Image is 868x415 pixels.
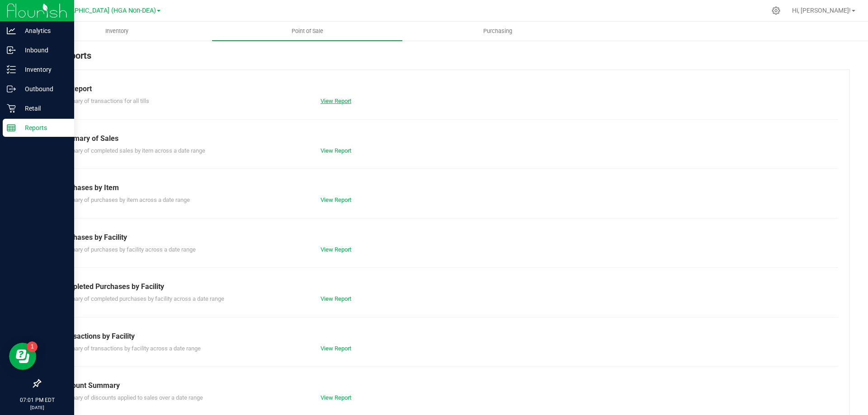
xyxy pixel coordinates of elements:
[58,196,190,203] span: Summary of purchases by item across a date range
[7,123,16,132] inline-svg: Reports
[9,343,36,370] iframe: Resource center
[40,49,850,70] div: POS Reports
[22,22,212,41] a: Inventory
[16,45,70,56] p: Inbound
[4,404,70,411] p: [DATE]
[212,22,402,41] a: Point of Sale
[58,182,831,193] div: Purchases by Item
[16,25,70,36] p: Analytics
[58,84,831,94] div: Till Report
[321,196,351,203] a: View Report
[279,27,335,35] span: Point of Sale
[321,147,351,154] a: View Report
[7,46,16,55] inline-svg: Inbound
[16,84,70,94] p: Outbound
[770,6,782,15] div: Manage settings
[58,281,831,292] div: Completed Purchases by Facility
[16,64,70,75] p: Inventory
[58,246,196,253] span: Summary of purchases by facility across a date range
[4,396,70,404] p: 07:01 PM EDT
[93,27,141,35] span: Inventory
[58,98,149,104] span: Summary of transactions for all tills
[58,394,203,401] span: Summary of discounts applied to sales over a date range
[7,84,16,93] inline-svg: Outbound
[402,22,593,41] a: Purchasing
[16,103,70,114] p: Retail
[16,122,70,133] p: Reports
[26,7,156,14] span: PNW.7-[GEOGRAPHIC_DATA] (HGA Non-DEA)
[7,65,16,74] inline-svg: Inventory
[471,27,524,35] span: Purchasing
[58,133,831,144] div: Summary of Sales
[7,104,16,113] inline-svg: Retail
[58,147,205,154] span: Summary of completed sales by item across a date range
[321,295,351,302] a: View Report
[58,232,831,243] div: Purchases by Facility
[58,380,831,391] div: Discount Summary
[27,341,38,352] iframe: Resource center unread badge
[321,246,351,253] a: View Report
[321,394,351,401] a: View Report
[792,7,851,14] span: Hi, [PERSON_NAME]!
[321,98,351,104] a: View Report
[58,331,831,342] div: Transactions by Facility
[321,345,351,352] a: View Report
[58,345,201,352] span: Summary of transactions by facility across a date range
[7,26,16,35] inline-svg: Analytics
[58,295,224,302] span: Summary of completed purchases by facility across a date range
